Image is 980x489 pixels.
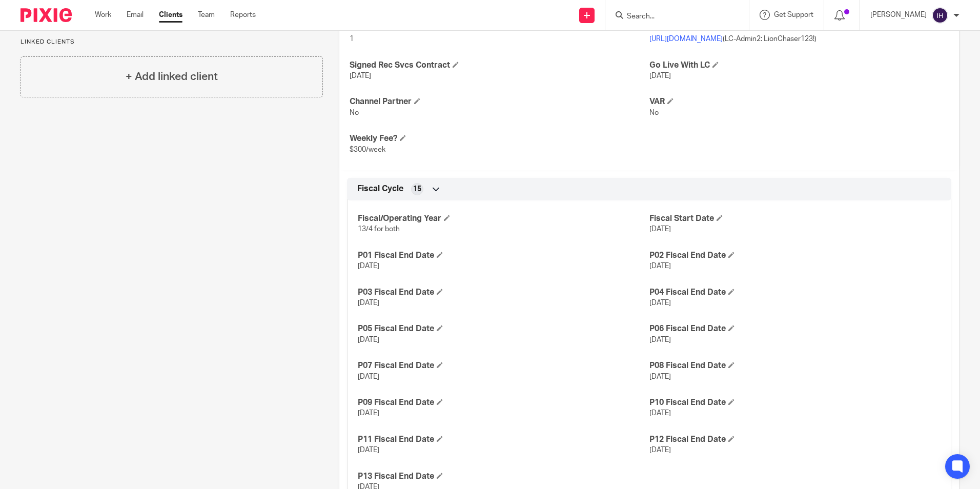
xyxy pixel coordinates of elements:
h4: P11 Fiscal End Date [358,434,649,445]
span: 15 [413,184,421,194]
h4: P09 Fiscal End Date [358,397,649,408]
h4: P03 Fiscal End Date [358,287,649,298]
span: 13/4 for both [358,226,400,233]
a: Clients [159,10,182,20]
a: Email [127,10,144,20]
h4: Go Live With LC [649,60,949,71]
span: No [350,109,359,116]
a: Work [95,10,111,20]
span: [DATE] [358,262,379,270]
a: Team [198,10,215,20]
span: (LC-Admin2: LionChaser123!) [649,35,816,43]
span: [DATE] [358,299,379,307]
span: [DATE] [358,410,379,417]
span: [DATE] [649,299,671,307]
span: [DATE] [649,72,671,79]
h4: + Add linked client [126,69,218,85]
h4: P05 Fiscal End Date [358,323,649,334]
h4: P04 Fiscal End Date [649,287,941,298]
span: Get Support [774,11,813,18]
h4: P07 Fiscal End Date [358,360,649,371]
h4: P13 Fiscal End Date [358,471,649,482]
h4: P02 Fiscal End Date [649,250,941,261]
h4: Signed Rec Svcs Contract [350,60,649,71]
a: [URL][DOMAIN_NAME] [649,35,723,43]
span: [DATE] [649,262,671,270]
span: [DATE] [358,373,379,380]
a: Reports [230,10,256,20]
span: $300/week [350,146,385,153]
h4: Channel Partner [350,96,649,107]
h4: P12 Fiscal End Date [649,434,941,445]
h4: P01 Fiscal End Date [358,250,649,261]
span: [DATE] [649,410,671,417]
span: [DATE] [649,336,671,343]
h4: Weekly Fee? [350,133,649,144]
h4: VAR [649,96,949,107]
input: Search [626,12,718,22]
span: [DATE] [350,72,371,79]
h4: Fiscal/Operating Year [358,213,649,224]
span: Fiscal Cycle [357,184,403,194]
h4: P08 Fiscal End Date [649,360,941,371]
h4: P06 Fiscal End Date [649,323,941,334]
span: 1 [350,35,354,43]
p: Linked clients [21,38,323,46]
span: No [649,109,659,116]
span: [DATE] [649,226,671,233]
span: [DATE] [358,336,379,343]
span: [DATE] [358,446,379,454]
img: svg%3E [932,7,948,24]
span: [DATE] [649,446,671,454]
h4: P10 Fiscal End Date [649,397,941,408]
p: [PERSON_NAME] [870,10,927,20]
h4: Fiscal Start Date [649,213,941,224]
span: [DATE] [649,373,671,380]
img: Pixie [21,8,72,22]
